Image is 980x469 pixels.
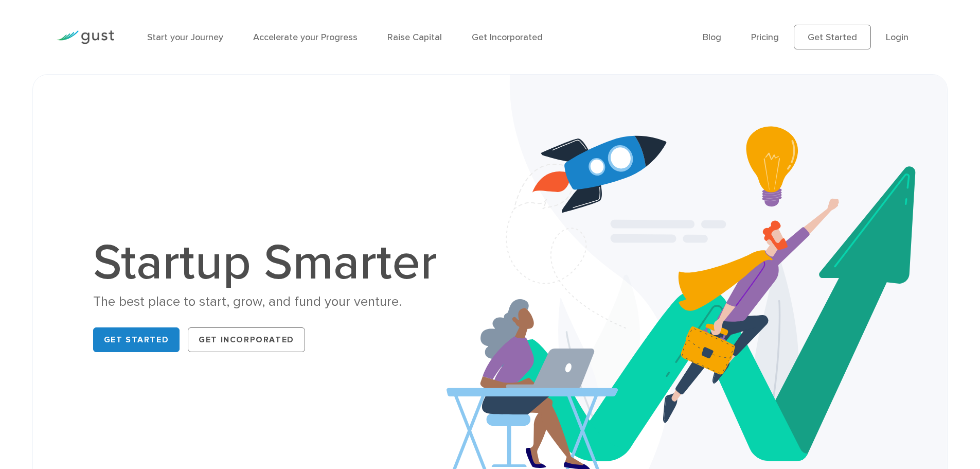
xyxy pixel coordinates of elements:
[188,327,305,352] a: Get Incorporated
[93,293,448,311] div: The best place to start, grow, and fund your venture.
[472,32,543,43] a: Get Incorporated
[93,327,180,352] a: Get Started
[57,30,114,44] img: Gust Logo
[387,32,442,43] a: Raise Capital
[93,238,448,288] h1: Startup Smarter
[147,32,223,43] a: Start your Journey
[703,32,721,43] a: Blog
[751,32,779,43] a: Pricing
[253,32,358,43] a: Accelerate your Progress
[886,32,908,43] a: Login
[794,25,871,49] a: Get Started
